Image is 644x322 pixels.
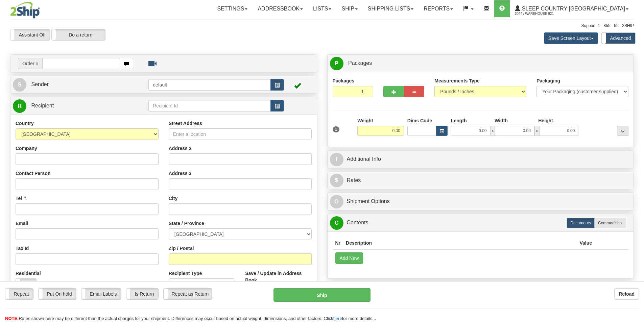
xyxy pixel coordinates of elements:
[602,33,635,44] label: Advanced
[534,126,539,136] span: x
[148,79,271,91] input: Sender Id
[515,10,566,17] span: 2044 / Warehouse 921
[16,120,34,127] label: Country
[126,289,158,299] label: Is Return
[614,288,639,300] button: Reload
[169,120,202,127] label: Street Address
[333,316,342,321] a: here
[330,174,343,187] span: $
[16,270,41,277] label: Residential
[31,103,54,108] span: Recipient
[164,289,212,299] label: Repeat as Return
[333,237,343,249] th: Nr
[490,126,495,136] span: x
[567,218,595,228] label: Documents
[169,270,202,277] label: Recipient Type
[536,77,560,84] label: Packaging
[363,0,419,17] a: Shipping lists
[10,2,40,19] img: logo2044.jpg
[169,220,204,227] label: State / Province
[343,237,577,249] th: Description
[335,252,363,264] button: Add New
[419,0,458,17] a: Reports
[5,289,33,299] label: Repeat
[169,195,177,202] label: City
[52,29,105,40] label: Do a return
[336,0,362,17] a: Ship
[617,126,628,136] div: ...
[16,170,50,177] label: Contact Person
[5,316,19,321] span: NOTE:
[13,78,26,92] span: S
[253,0,308,17] a: Addressbook
[330,216,343,230] span: C
[619,291,635,297] b: Reload
[169,128,312,140] input: Enter a location
[330,153,343,166] span: I
[10,23,634,29] div: Support: 1 - 855 - 55 - 2SHIP
[407,117,432,124] label: Dims Code
[31,81,49,87] span: Sender
[520,6,625,11] span: Sleep Country [GEOGRAPHIC_DATA]
[330,57,343,70] span: P
[148,100,271,112] input: Recipient Id
[330,56,631,70] a: P Packages
[212,0,253,17] a: Settings
[434,77,480,84] label: Measurements Type
[169,170,192,177] label: Address 3
[16,220,28,227] label: Email
[81,289,121,299] label: Email Labels
[330,195,631,208] a: OShipment Options
[245,270,311,283] label: Save / Update in Address Book
[333,77,355,84] label: Packages
[13,78,148,92] a: S Sender
[330,174,631,188] a: $Rates
[348,60,372,66] span: Packages
[308,0,336,17] a: Lists
[10,29,50,40] label: Assistant Off
[169,145,192,152] label: Address 2
[330,216,631,230] a: CContents
[510,0,634,17] a: Sleep Country [GEOGRAPHIC_DATA] 2044 / Warehouse 921
[169,245,194,252] label: Zip / Postal
[16,279,36,290] label: No
[13,99,134,113] a: R Recipient
[330,152,631,166] a: IAdditional Info
[16,145,37,152] label: Company
[330,195,343,208] span: O
[577,237,595,249] th: Value
[594,218,625,228] label: Commodities
[538,117,553,124] label: Height
[544,32,598,44] button: Save Screen Layout
[16,195,26,202] label: Tel #
[39,289,76,299] label: Put On hold
[13,99,26,113] span: R
[16,245,29,252] label: Tax Id
[273,288,371,302] button: Ship
[18,58,42,69] span: Order #
[495,117,508,124] label: Width
[451,117,467,124] label: Length
[357,117,373,124] label: Weight
[333,126,340,132] span: 1
[628,126,643,195] iframe: chat widget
